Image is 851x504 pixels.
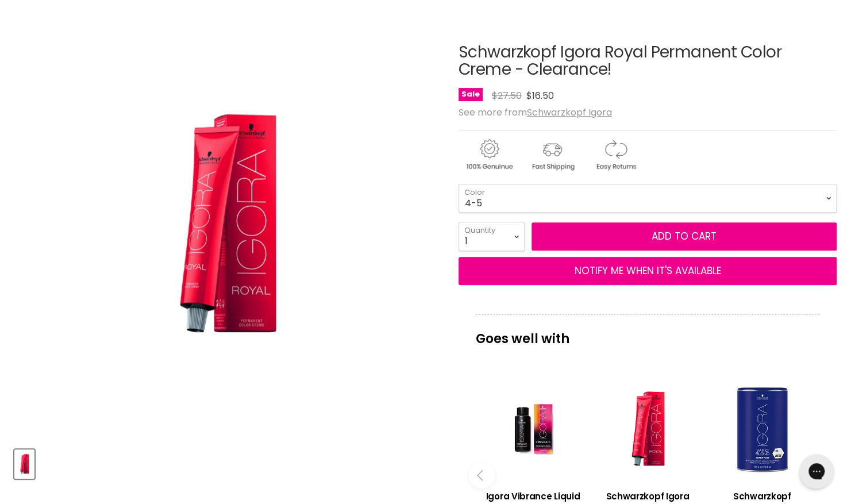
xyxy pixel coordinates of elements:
a: View product:Igora Vibrance Liquid Colour [482,378,584,481]
img: genuine.gif [459,137,519,172]
button: NOTIFY ME WHEN IT'S AVAILABLE [459,257,837,286]
p: Goes well with [476,314,819,352]
img: Schwarzkopf Igora Royal Permanent Color Creme - Clearance! [125,75,326,378]
span: Sale [459,88,483,101]
span: $27.50 [492,89,522,102]
div: Product thumbnails [13,446,440,479]
select: Quantity [459,222,525,251]
a: View product:Schwarzkopf Igora Royal Permanent Color Creme [596,378,699,481]
img: shipping.gif [522,137,583,172]
img: Schwarzkopf Igora Royal Permanent Color Creme - Clearance! [16,451,33,478]
button: Add to cart [532,222,837,251]
span: See more from [459,106,612,119]
span: Add to cart [652,229,717,243]
h1: Schwarzkopf Igora Royal Permanent Color Creme - Clearance! [459,44,837,79]
a: View product:Schwarzkopf Igora Vario Bleach [710,378,813,481]
span: $16.50 [526,89,554,102]
a: Schwarzkopf Igora [527,106,612,119]
img: returns.gif [585,137,646,172]
iframe: Gorgias live chat messenger [794,450,840,493]
div: Schwarzkopf Igora Royal Permanent Color Creme - Clearance! image. Click or Scroll to Zoom. [14,15,438,438]
button: Schwarzkopf Igora Royal Permanent Color Creme - Clearance! [14,449,34,479]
